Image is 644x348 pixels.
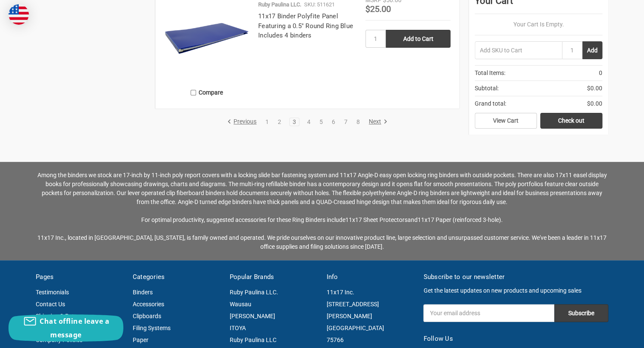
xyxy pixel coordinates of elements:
[554,304,608,322] input: Subscribe
[365,4,391,14] span: $25.00
[230,301,251,308] a: Wausau
[304,119,313,125] a: 4
[133,289,153,296] a: Binders
[230,336,276,343] a: Ruby Paulina LLC
[501,216,503,223] span: .
[423,334,608,344] h5: Follow Us
[262,119,272,125] a: 1
[304,0,335,9] p: SKU: 511621
[230,289,278,296] a: Ruby Paulina LLC.
[258,12,353,39] a: 11x17 Binder Polyfite Panel Featuring a 0.5" Round Ring Blue Includes 4 binders
[230,313,275,319] a: [PERSON_NAME]
[386,30,450,48] input: Add to Cart
[475,41,562,59] input: Add SKU to Cart
[329,119,338,125] a: 6
[36,171,608,251] p: 11x17 Sheet Protectors 11x17 Paper (reinforced 3-hole)
[316,119,326,125] a: 5
[540,113,602,129] a: Check out
[475,99,506,108] span: Grand total:
[133,336,148,343] a: Paper
[230,272,318,282] h5: Popular Brands
[475,84,499,93] span: Subtotal:
[366,118,388,126] a: Next
[599,69,602,78] span: 0
[133,272,221,282] h5: Categories
[326,272,414,282] h5: Info
[133,301,164,308] a: Accessories
[36,301,65,308] a: Contact Us
[133,325,171,331] a: Filing Systems
[407,216,418,223] span: and
[290,119,299,125] a: 3
[423,286,608,295] p: Get the latest updates on new products and upcoming sales
[423,272,608,282] h5: Subscribe to our newsletter
[475,69,505,78] span: Total Items:
[36,272,124,282] h5: Pages
[164,86,249,100] label: Compare
[9,314,123,342] button: Chat offline leave a message
[353,119,363,125] a: 8
[230,325,246,331] a: ITOYA
[37,234,607,250] span: 11x17 Inc., located in [GEOGRAPHIC_DATA], [US_STATE], is family owned and operated. We pride ours...
[227,118,259,126] a: Previous
[341,119,350,125] a: 7
[40,316,109,339] span: Chat offline leave a message
[258,0,301,9] p: Ruby Paulina LLC.
[587,99,602,108] span: $0.00
[36,289,69,296] a: Testimonials
[141,216,345,223] span: For optimal productivity, suggested accessories for these Ring Binders include
[191,90,196,95] input: Compare
[423,304,554,322] input: Your email address
[275,119,284,125] a: 2
[582,41,602,59] button: Add
[133,313,161,319] a: Clipboards
[475,20,602,29] p: Your Cart Is Empty.
[37,172,607,205] span: Among the binders we stock are 17-inch by 11-inch poly report covers with a locking slide bar fas...
[587,84,602,93] span: $0.00
[9,4,29,25] img: duty and tax information for United States
[475,113,537,129] a: View Cart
